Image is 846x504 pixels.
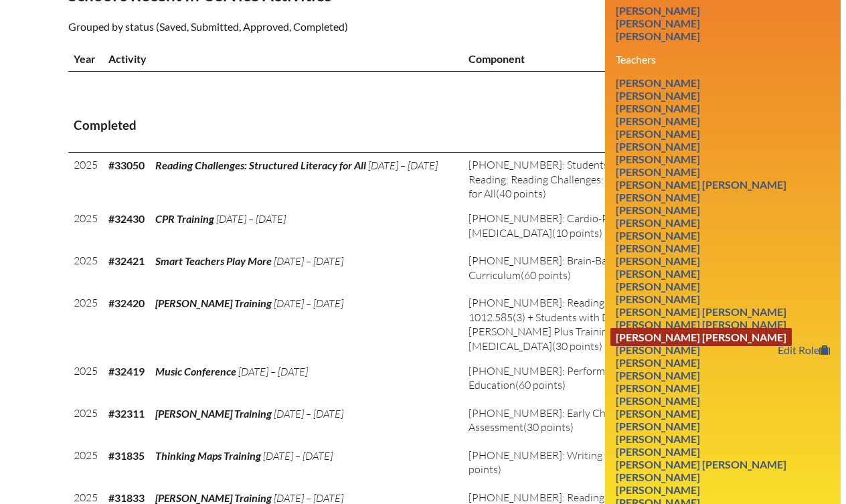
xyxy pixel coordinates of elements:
a: [PERSON_NAME] [610,290,705,308]
a: [PERSON_NAME] [610,239,705,257]
a: [PERSON_NAME] [610,442,705,460]
a: [PERSON_NAME] [610,150,705,168]
span: [DATE] – [DATE] [274,297,343,310]
a: [PERSON_NAME] [610,252,705,270]
b: #32311 [108,407,145,420]
a: [PERSON_NAME] [PERSON_NAME] [610,303,792,321]
span: Smart Teachers Play More [155,254,272,267]
b: #32420 [108,297,145,309]
a: [PERSON_NAME] [610,417,705,435]
td: 2025 [68,443,103,485]
b: #33050 [108,159,145,171]
h3: Teachers [616,53,830,66]
span: [DATE] – [DATE] [274,407,343,420]
a: [PERSON_NAME] [610,353,705,371]
h3: Completed [74,117,772,134]
b: #32419 [108,365,145,377]
a: [PERSON_NAME] [610,277,705,295]
th: Component [463,46,705,72]
span: [PERSON_NAME] Training [155,407,272,420]
span: [DATE] – [DATE] [238,365,308,378]
a: [PERSON_NAME] [610,341,705,359]
span: CPR Training [155,212,214,225]
a: [PERSON_NAME] [610,379,705,397]
a: [PERSON_NAME] [610,163,705,181]
td: 2025 [68,153,103,207]
a: [PERSON_NAME] [610,201,705,219]
a: [PERSON_NAME] [610,99,705,117]
span: [PHONE_NUMBER]: Cardio-Pulmonary [MEDICAL_DATA] [469,212,653,239]
a: [PERSON_NAME] [610,112,705,130]
a: Edit Role [772,341,835,359]
a: [PERSON_NAME] [610,124,705,143]
a: [PERSON_NAME] [610,366,705,384]
a: [PERSON_NAME] [PERSON_NAME] [610,315,792,333]
a: [PERSON_NAME] [PERSON_NAME] [610,328,792,346]
b: #31833 [108,491,145,504]
a: [PERSON_NAME] [610,188,705,206]
span: [PHONE_NUMBER]: Performing Arts in Education [469,364,651,392]
a: [PERSON_NAME] [610,392,705,410]
span: [PHONE_NUMBER]: Reading Statute 1012.585(3) + Students with Disabilities: [PERSON_NAME] Plus Trai... [469,296,695,352]
span: Thinking Maps Training [155,449,261,462]
a: [PERSON_NAME] [610,481,705,499]
a: [PERSON_NAME] [610,74,705,92]
td: (60 points) [463,443,705,485]
a: [PERSON_NAME] [610,86,705,104]
a: [PERSON_NAME] [610,264,705,282]
span: Music Conference [155,365,236,377]
b: #32421 [108,254,145,267]
td: (30 points) [463,290,705,359]
span: [DATE] – [DATE] [216,212,286,226]
a: [PERSON_NAME] [610,468,705,486]
td: (60 points) [463,359,705,401]
td: 2025 [68,206,103,248]
a: [PERSON_NAME] [610,1,705,19]
td: 2025 [68,248,103,290]
b: #31835 [108,449,145,462]
td: (40 points) [463,153,705,207]
a: [PERSON_NAME] [PERSON_NAME] [610,455,792,473]
span: [DATE] – [DATE] [368,159,438,172]
p: Grouped by status (Saved, Submitted, Approved, Completed) [68,18,539,35]
a: [PERSON_NAME] [610,404,705,422]
a: [PERSON_NAME] [PERSON_NAME] [610,175,792,193]
span: [PERSON_NAME] Training [155,297,272,309]
th: Year [68,46,103,72]
span: [PHONE_NUMBER]: Students with Disabilities + Reading: Reading Challenges: Structured Literacy for... [469,158,694,200]
b: #32430 [108,212,145,225]
td: (60 points) [463,248,705,290]
td: (30 points) [463,401,705,443]
span: [DATE] – [DATE] [263,449,333,463]
span: [PHONE_NUMBER]: Brain-Based Research & Curriculum [469,254,677,281]
a: [PERSON_NAME] [610,226,705,244]
a: [PERSON_NAME] [610,430,705,448]
td: 2025 [68,359,103,401]
a: [PERSON_NAME] [610,14,705,32]
th: Activity [103,46,463,72]
td: 2025 [68,401,103,443]
span: [PERSON_NAME] Training [155,491,272,504]
a: [PERSON_NAME] [610,214,705,232]
span: [DATE] – [DATE] [274,254,343,268]
span: [PHONE_NUMBER]: Writing for Teachers [469,448,660,462]
a: [PERSON_NAME] [610,137,705,155]
td: 2025 [68,290,103,359]
span: Reading Challenges: Structured Literacy for All [155,159,366,171]
td: (10 points) [463,206,705,248]
a: [PERSON_NAME] [610,27,705,45]
span: [PHONE_NUMBER]: Early Childhood Assessment [469,406,641,434]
